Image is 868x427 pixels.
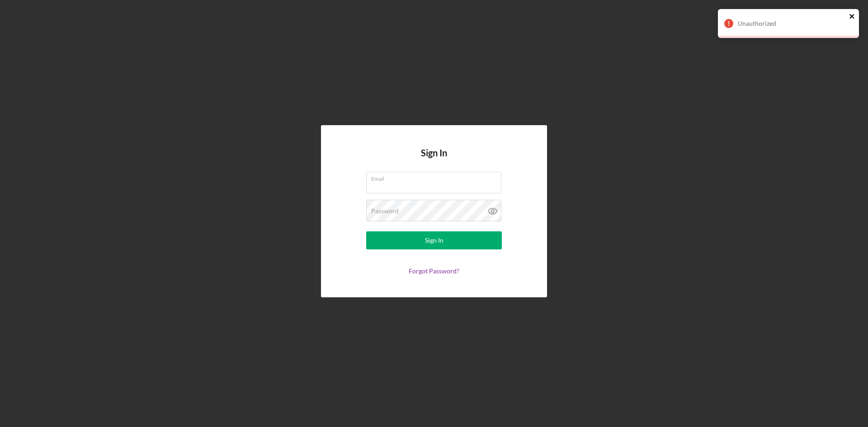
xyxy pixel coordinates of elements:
h4: Sign In [421,148,447,172]
label: Email [371,172,501,182]
button: close [849,13,855,21]
label: Password [371,207,399,215]
div: Unauthorized [738,20,846,27]
a: Forgot Password? [409,267,459,275]
button: Sign In [366,231,502,249]
div: Sign In [425,231,443,249]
